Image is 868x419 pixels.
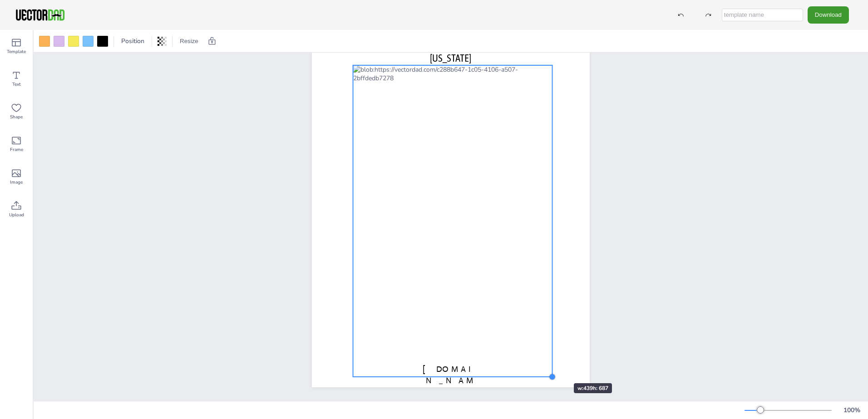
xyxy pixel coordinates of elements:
span: Text [12,81,21,88]
button: Download [808,6,849,23]
span: Template [7,48,26,55]
input: template name [722,9,803,21]
button: Resize [176,34,202,49]
span: [US_STATE] [430,52,471,64]
span: Shape [10,113,23,121]
div: w: 439 h: 687 [574,383,612,393]
div: 100 % [841,406,863,414]
span: Image [10,179,23,186]
span: Position [119,37,146,45]
span: Upload [9,211,24,219]
img: VectorDad-1.png [15,8,66,22]
span: [DOMAIN_NAME] [423,364,479,397]
span: Frame [10,146,23,153]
